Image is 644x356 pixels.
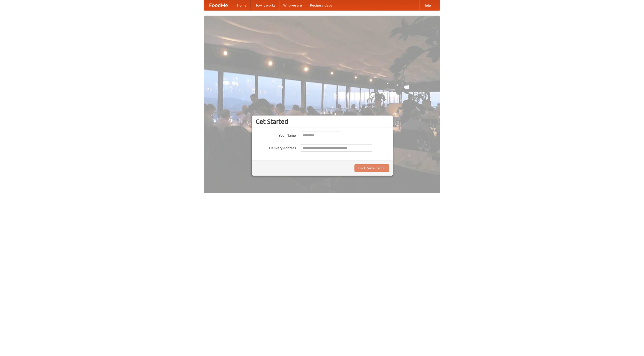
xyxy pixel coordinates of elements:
a: Recipe videos [306,0,336,10]
h3: Get Started [256,118,389,125]
label: Your Name [256,132,296,138]
a: FoodMe [204,0,233,10]
a: How it works [251,0,279,10]
button: Find Restaurants! [354,164,389,172]
a: Help [419,0,435,10]
a: Home [233,0,251,10]
label: Delivery Address [256,144,296,150]
a: Who we are [279,0,306,10]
